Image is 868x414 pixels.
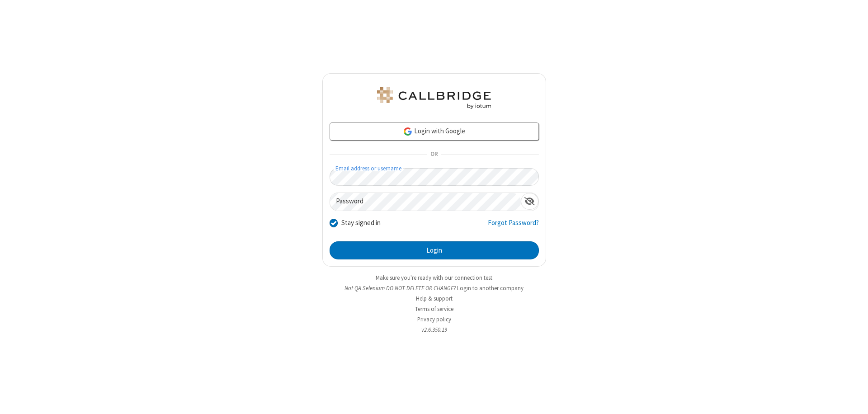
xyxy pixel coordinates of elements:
a: Login with Google [330,122,539,141]
li: v2.6.350.19 [322,325,546,334]
button: Login to another company [457,284,524,292]
button: Login [330,241,539,259]
input: Password [330,193,521,211]
li: Not QA Selenium DO NOT DELETE OR CHANGE? [322,284,546,292]
img: QA Selenium DO NOT DELETE OR CHANGE [375,87,493,109]
img: google-icon.png [403,127,413,136]
iframe: Chat [845,390,861,408]
input: Email address or username [330,168,539,186]
a: Forgot Password? [488,218,539,235]
label: Stay signed in [341,218,381,228]
a: Help & support [416,295,453,302]
span: OR [427,148,441,161]
a: Privacy policy [417,315,451,323]
div: Show password [521,193,538,210]
a: Make sure you're ready with our connection test [376,274,492,282]
a: Terms of service [415,305,453,313]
